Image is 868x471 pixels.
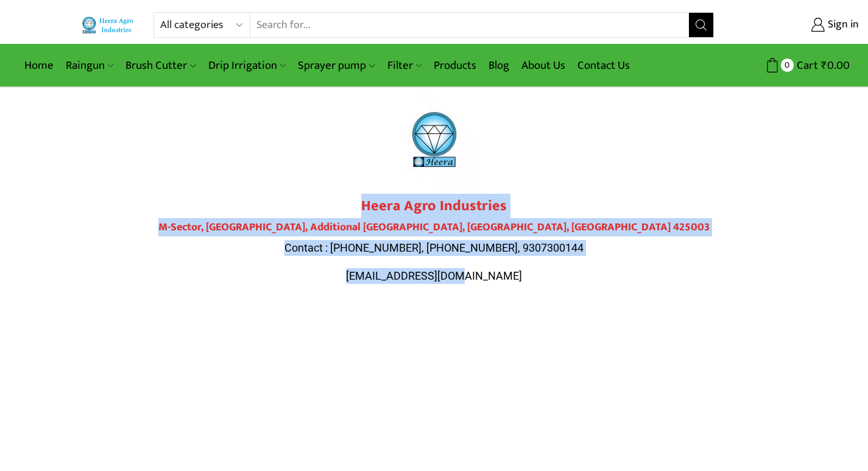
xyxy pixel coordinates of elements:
[428,51,482,80] a: Products
[482,51,515,80] a: Blog
[732,14,859,36] a: Sign in
[689,13,713,37] button: Search button
[93,221,775,235] h4: M-Sector, [GEOGRAPHIC_DATA], Additional [GEOGRAPHIC_DATA], [GEOGRAPHIC_DATA], [GEOGRAPHIC_DATA] 4...
[821,56,827,75] span: ₹
[250,13,690,37] input: Search for...
[18,51,60,80] a: Home
[389,94,480,185] img: heera-logo-1000
[292,51,381,80] a: Sprayer pump
[381,51,428,80] a: Filter
[60,51,119,80] a: Raingun
[346,269,522,282] span: [EMAIL_ADDRESS][DOMAIN_NAME]
[794,57,818,74] span: Cart
[726,54,850,77] a: 0 Cart ₹0.00
[361,194,507,218] strong: Heera Agro Industries
[821,56,850,75] bdi: 0.00
[781,58,794,71] span: 0
[119,51,202,80] a: Brush Cutter
[571,51,636,80] a: Contact Us
[515,51,571,80] a: About Us
[202,51,292,80] a: Drip Irrigation
[825,17,859,33] span: Sign in
[284,241,584,254] span: Contact : [PHONE_NUMBER], [PHONE_NUMBER], 9307300144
